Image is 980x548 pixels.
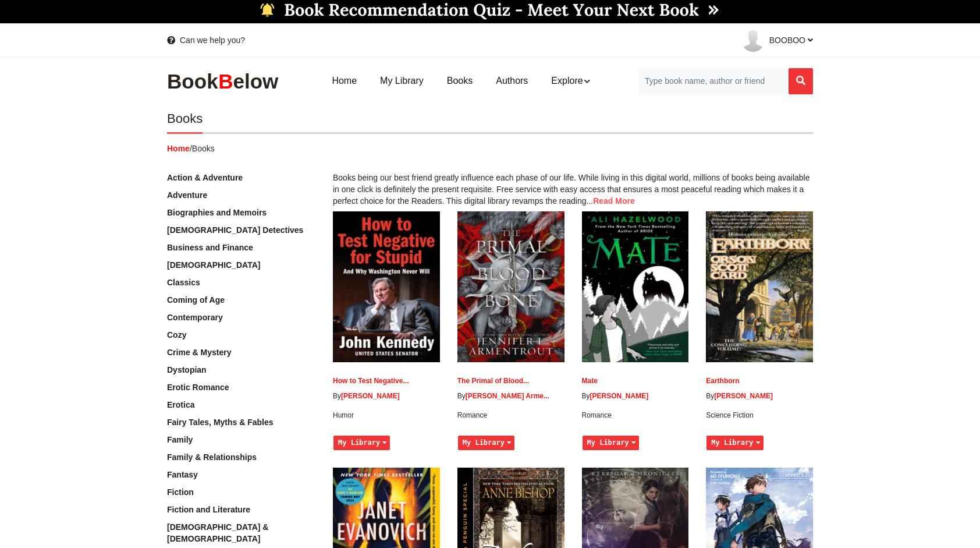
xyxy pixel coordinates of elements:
a: Action & Adventure [167,173,243,182]
img: Mate [582,211,689,362]
a: BOOBOO [732,24,813,56]
input: Search for Books [638,68,789,94]
button: Search [789,68,813,94]
p: Romance [457,411,564,420]
img: BookBelow Logo [167,69,283,93]
a: Biographies and Memoirs [167,208,267,217]
a: Can we help you? [167,34,245,46]
p: Orson Scott Card [706,391,813,401]
a: [PERSON_NAME] [341,392,400,400]
a: Cozy [167,330,186,340]
a: Erotic Romance [167,383,229,392]
h2: Earthborn [706,377,813,385]
a: Classics [167,278,200,287]
a: Family & Relationships [167,452,257,462]
a: [DEMOGRAPHIC_DATA] [167,260,260,270]
h2: Mate [582,377,689,385]
img: The Primal of Blood and Bone [457,211,564,362]
span: Books [192,144,215,153]
a: Family [167,435,193,444]
a: Dystopian [167,365,207,374]
a: Earthborn [706,377,739,385]
a: [PERSON_NAME] Arme... [466,392,549,400]
a: Mate [582,377,598,385]
a: Home [320,63,368,100]
a: My Library [368,63,435,100]
span: BOOBOO [769,36,813,45]
a: [PERSON_NAME] [714,392,773,400]
a: Business and Finance [167,243,253,252]
a: The Primal of Blood... [457,377,529,385]
button: My Library [458,436,514,450]
p: Ali Hazelwood [582,391,689,401]
a: Fairy Tales, Myths & Fables [167,418,274,427]
p: Humor [333,411,440,420]
button: My Library [583,436,639,450]
a: Fantasy [167,470,198,479]
h1: Books [167,111,203,134]
a: Coming of Age [167,295,225,305]
a: [PERSON_NAME] [590,392,649,400]
a: Adventure [167,190,207,200]
a: Erotica [167,400,194,409]
img: Earthborn [706,211,813,362]
a: Authors [484,63,539,100]
p: John Kennedy [333,391,440,401]
button: My Library [333,436,390,450]
a: Fiction and Literature [167,505,250,514]
p: / [167,143,813,154]
h2: The Primal of Blood and Bone [457,377,564,385]
a: Books [435,63,484,100]
img: user-default.png [741,29,765,52]
button: My Library [706,436,763,450]
a: Crime & Mystery [167,348,232,357]
p: Romance [582,411,689,420]
p: Science Fiction [706,411,813,420]
h2: How to Test Negative for Stupid [333,377,440,385]
a: Home [167,144,190,153]
a: Explore [539,63,601,100]
a: [DEMOGRAPHIC_DATA] & [DEMOGRAPHIC_DATA] [167,522,268,543]
a: How to Test Negative... [333,377,409,385]
a: [DEMOGRAPHIC_DATA] Detectives [167,225,303,235]
p: Jennifer L. Armentrout [457,391,564,401]
a: Read More [593,196,635,206]
a: Fiction [167,487,194,497]
div: Books being our best friend greatly influence each phase of our life. While living in this digita... [333,172,813,207]
a: Contemporary [167,313,223,322]
img: How to Test Negative for Stupid [333,211,440,362]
